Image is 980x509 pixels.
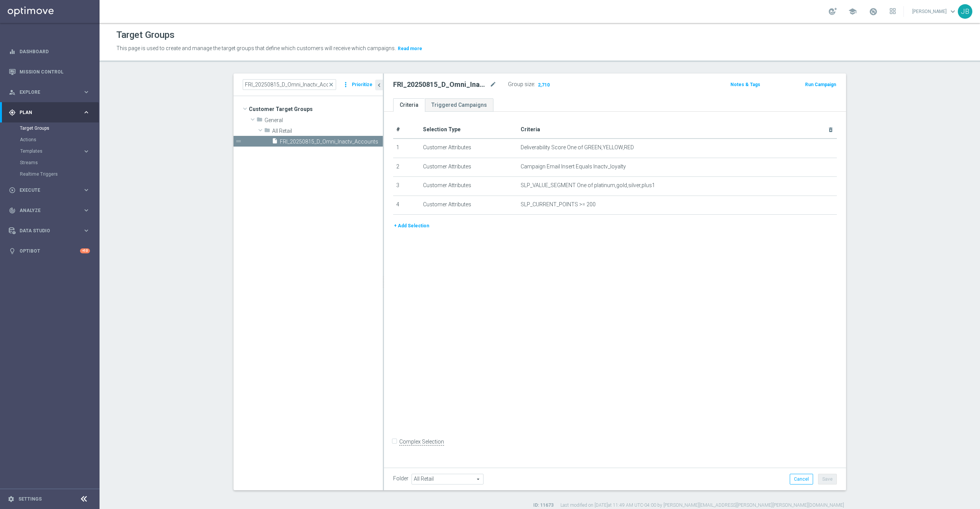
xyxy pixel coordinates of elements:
[958,4,972,19] div: JB
[80,248,90,253] div: +10
[818,474,837,485] button: Save
[116,29,175,41] h1: Target Groups
[376,82,383,89] i: chevron_left
[8,496,15,502] i: settings
[20,168,99,180] div: Realtime Triggers
[351,80,374,90] button: Prioritize
[20,241,80,261] a: Optibot
[272,128,383,134] span: All Retail
[8,248,90,254] button: lightbulb Optibot +10
[9,248,16,254] i: lightbulb
[243,79,336,90] input: Quick find group or folder
[18,497,42,501] a: Settings
[9,227,83,234] div: Data Studio
[393,139,420,158] td: 1
[20,148,90,154] button: Templates keyboard_arrow_right
[9,241,90,261] div: Optibot
[9,48,16,55] i: equalizer
[8,207,90,214] button: track_changes Analyze keyboard_arrow_right
[393,98,425,112] a: Criteria
[9,187,16,194] i: play_circle_outline
[20,157,99,168] div: Streams
[375,80,383,90] button: chevron_left
[521,201,596,208] span: SLP_CURRENT_POINTS >= 200
[393,196,420,215] td: 4
[256,116,263,125] i: folder
[393,177,420,196] td: 3
[9,207,16,214] i: track_changes
[393,475,408,482] label: Folder
[533,502,554,509] label: ID: 11673
[20,41,90,62] a: Dashboard
[8,187,90,193] button: play_circle_outline Execute keyboard_arrow_right
[560,502,844,509] label: Last modified on [DATE] at 11:49 AM UTC-04:00 by [PERSON_NAME][EMAIL_ADDRESS][PERSON_NAME][PERSON...
[9,89,83,96] div: Explore
[116,45,396,51] span: This page is used to create and manage the target groups that define which customers will receive...
[393,158,420,177] td: 2
[20,160,80,166] a: Streams
[9,89,16,96] i: person_search
[342,79,350,90] i: more_vert
[20,149,75,153] span: Templates
[8,49,90,55] button: equalizer Dashboard
[20,228,83,233] span: Data Studio
[949,7,957,16] span: keyboard_arrow_down
[83,207,90,214] i: keyboard_arrow_right
[521,126,540,132] span: Criteria
[9,109,16,116] i: gps_fixed
[328,82,334,88] span: close
[20,188,83,193] span: Execute
[730,80,761,89] button: Notes & Tags
[20,137,80,143] a: Actions
[790,474,813,485] button: Cancel
[804,80,837,89] button: Run Campaign
[83,109,90,116] i: keyboard_arrow_right
[848,7,857,16] span: school
[20,90,83,95] span: Explore
[521,144,634,151] span: Deliverability Score One of GREEN,YELLOW,RED
[521,182,655,189] span: SLP_VALUE_SEGMENT One of platinum,gold,silver,plus1
[8,69,90,75] button: Mission Control
[249,104,383,114] span: Customer Target Groups
[264,127,270,136] i: folder
[420,158,518,177] td: Customer Attributes
[9,41,90,62] div: Dashboard
[828,127,834,133] i: delete_forever
[20,134,99,145] div: Actions
[420,196,518,215] td: Customer Attributes
[425,98,493,112] a: Triggered Campaigns
[9,62,90,82] div: Mission Control
[521,163,626,170] span: Campaign Email Insert Equals Inactv_loyalty
[420,139,518,158] td: Customer Attributes
[534,81,535,88] label: :
[393,121,420,139] th: #
[83,186,90,194] i: keyboard_arrow_right
[8,109,90,116] div: gps_fixed Plan keyboard_arrow_right
[393,222,430,230] button: + Add Selection
[83,88,90,96] i: keyboard_arrow_right
[8,228,90,234] button: Data Studio keyboard_arrow_right
[20,122,99,134] div: Target Groups
[399,438,444,445] label: Complex Selection
[393,80,488,89] h2: FRI_20250815_D_Omni_Inactv_Accounts
[20,125,80,131] a: Target Groups
[397,44,423,53] button: Read more
[490,80,497,89] i: mode_edit
[20,208,83,213] span: Analyze
[9,207,83,214] div: Analyze
[420,121,518,139] th: Selection Type
[20,149,83,153] div: Templates
[911,6,958,17] a: [PERSON_NAME]keyboard_arrow_down
[9,109,83,116] div: Plan
[9,187,83,194] div: Execute
[20,145,99,157] div: Templates
[8,89,90,95] button: person_search Explore keyboard_arrow_right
